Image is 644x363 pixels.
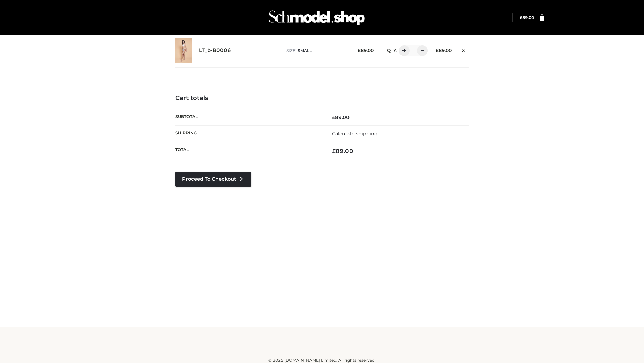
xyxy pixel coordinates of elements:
a: Proceed to Checkout [175,172,251,187]
img: Schmodel Admin 964 [266,4,367,31]
a: Calculate shipping [332,131,378,137]
span: £ [436,48,439,53]
span: SMALL [298,48,312,53]
h4: Cart totals [175,95,469,102]
th: Shipping [175,125,322,142]
bdi: 89.00 [332,114,350,120]
th: Total [175,142,322,160]
span: £ [358,48,361,53]
img: LT_b-B0006 - SMALL [175,38,192,63]
bdi: 89.00 [436,48,452,53]
a: £89.00 [520,15,534,20]
div: QTY: [380,45,425,56]
bdi: 89.00 [520,15,534,20]
p: size : [286,48,347,54]
bdi: 89.00 [358,48,374,53]
a: Remove this item [459,45,469,54]
span: £ [520,15,522,20]
a: LT_b-B0006 [199,47,231,54]
span: £ [332,114,335,120]
th: Subtotal [175,109,322,125]
span: £ [332,148,336,154]
bdi: 89.00 [332,148,353,154]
